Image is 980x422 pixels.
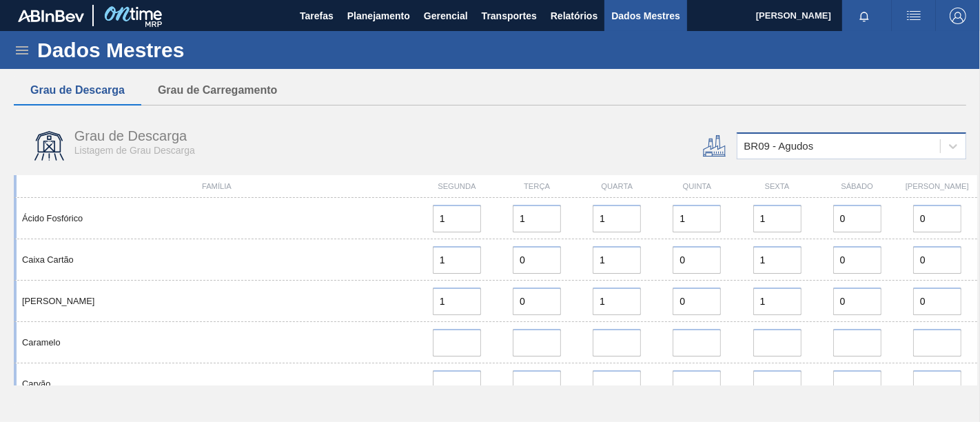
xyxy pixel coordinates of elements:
font: Planejamento [347,10,410,21]
font: [PERSON_NAME] [22,296,94,306]
font: Dados Mestres [37,39,184,61]
button: Notificações [842,6,886,26]
font: Segunda [438,182,476,190]
button: Grau de Carregamento [141,76,294,105]
font: [PERSON_NAME] [756,10,831,21]
font: Carvão [22,379,50,389]
font: Família [202,182,232,190]
font: Grau de Descarga [30,84,125,96]
font: Terça [524,182,550,190]
font: Quarta [601,182,633,190]
font: Caramelo [22,337,60,348]
font: Grau de Carregamento [158,84,277,96]
font: Sábado [841,182,873,190]
button: Grau de Descarga [14,76,141,105]
font: Tarefas [300,10,334,21]
font: Listagem de Grau Descarga [74,145,195,156]
font: BR09 - Agudos [744,141,814,152]
font: Relatórios [551,10,598,21]
img: TNhmsLtSVTkK8tSr43FrP2fwEKptu5GPRR3wAAAABJRU5ErkJggg== [18,10,84,22]
font: Sexta [765,182,790,190]
font: [PERSON_NAME] [906,182,969,190]
font: Transportes [482,10,537,21]
font: Gerencial [424,10,468,21]
img: ações do usuário [906,8,922,24]
font: Grau de Descarga [74,128,187,143]
font: Quinta [683,182,711,190]
font: Caixa Cartão [22,254,74,265]
font: Dados Mestres [611,10,680,21]
font: Ácido Fosfórico [22,213,83,223]
img: Sair [950,8,966,24]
